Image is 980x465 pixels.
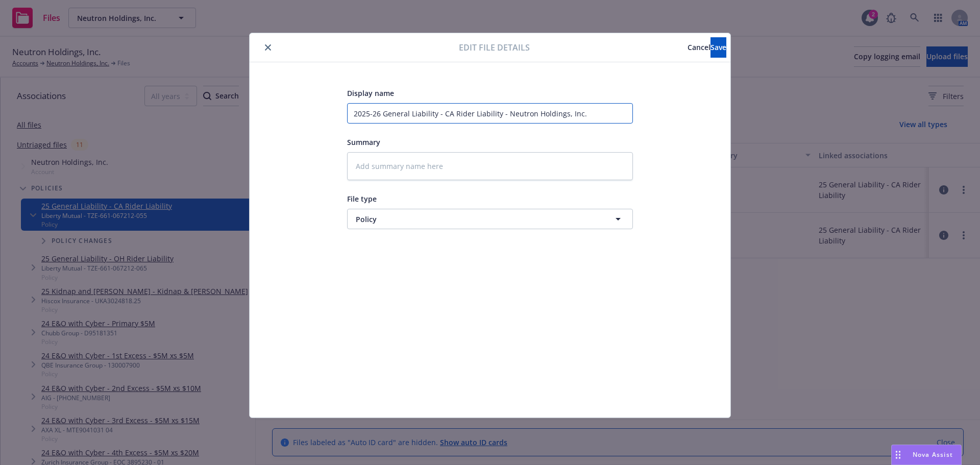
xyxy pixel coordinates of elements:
span: Summary [347,137,380,147]
button: Policy [347,209,633,229]
span: Save [710,42,726,52]
button: Save [710,37,726,58]
span: Display name [347,88,394,98]
span: Edit file details [459,41,530,54]
button: Cancel [688,37,710,58]
input: Add display name here [347,103,633,124]
span: Policy [356,214,586,225]
div: Drag to move [892,445,904,464]
span: Nova Assist [913,450,953,459]
button: close [262,41,274,54]
span: Cancel [688,42,710,52]
button: Nova Assist [891,445,962,465]
span: File type [347,194,377,204]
